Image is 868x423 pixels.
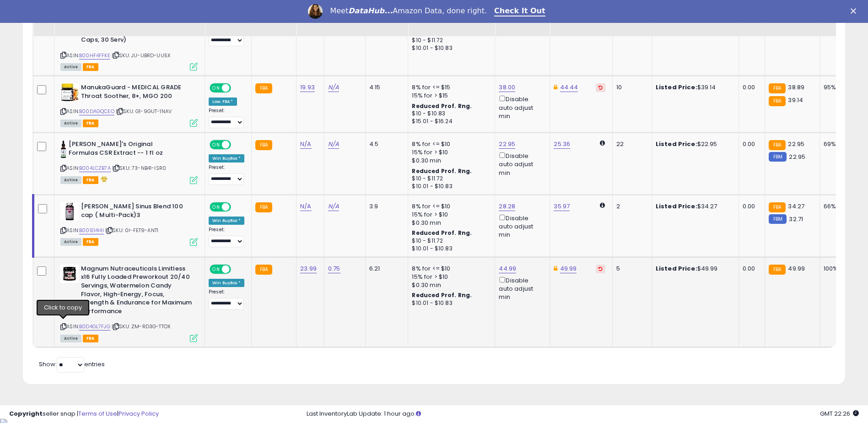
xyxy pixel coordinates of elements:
[824,83,854,92] div: 95%
[788,264,805,273] span: 49.99
[210,203,222,211] span: ON
[105,227,158,234] span: | SKU: 0I-FET9-ANT1
[308,4,323,19] img: Profile image for Georgie
[81,265,192,318] b: Magnum Nutraceuticals Limitless x16 Fully Loaded Preworkout 20/40 Servings, Watermelon Candy Flav...
[210,84,222,92] span: ON
[209,154,244,163] div: Win BuyBox *
[255,265,272,275] small: FBA
[79,52,110,60] a: B00HF4FFKE
[112,164,166,172] span: | SKU: 73-NB41-ISR0
[328,4,361,23] div: Additional Cost
[60,202,198,245] div: ASIN:
[79,227,104,234] a: B001E14I4I
[412,110,488,118] div: $10 - $10.83
[412,140,488,148] div: 8% for <= $10
[300,202,311,211] a: N/A
[210,265,222,273] span: ON
[743,265,758,273] div: 0.00
[412,183,488,190] div: $10.01 - $10.83
[616,4,648,23] div: Fulfillable Quantity
[743,202,758,211] div: 0.00
[851,8,860,14] div: Close
[554,140,570,149] a: 25.36
[209,217,244,225] div: Win BuyBox *
[60,202,79,221] img: 41s6H1QahPL._SL40_.jpg
[60,140,66,158] img: 41KkpaQ0eaL._SL40_.jpg
[412,237,488,245] div: $10 - $11.72
[369,83,401,92] div: 4.15
[300,264,317,273] a: 23.99
[83,238,98,246] span: FBA
[9,409,43,418] strong: Copyright
[499,83,515,92] a: 38.00
[412,229,472,237] b: Reduced Prof. Rng.
[230,203,244,211] span: OFF
[255,202,272,212] small: FBA
[209,279,244,287] div: Win BuyBox *
[769,96,786,106] small: FBA
[412,211,488,219] div: 15% for > $10
[348,6,393,15] i: DataHub...
[116,108,172,115] span: | SKU: G1-9GUT-1NAV
[788,140,804,148] span: 22.95
[656,202,697,211] b: Listed Price:
[412,245,488,253] div: $10.01 - $10.83
[769,152,787,162] small: FBM
[412,102,472,110] b: Reduced Prof. Rng.
[209,164,244,185] div: Preset:
[769,4,816,23] div: Current Buybox Price
[656,140,697,148] b: Listed Price:
[369,202,401,211] div: 3.9
[83,176,98,184] span: FBA
[230,84,244,92] span: OFF
[820,409,859,418] span: 2025-09-14 22:26 GMT
[412,299,488,307] div: $10.01 - $10.83
[824,140,854,148] div: 69%
[9,410,159,418] div: seller snap | |
[412,202,488,211] div: 8% for <= $10
[60,238,81,246] span: All listings currently available for purchase on Amazon
[499,275,543,302] div: Disable auto adjust min
[560,264,577,273] a: 49.99
[412,291,472,299] b: Reduced Prof. Rng.
[412,219,488,227] div: $0.30 min
[328,83,339,92] a: N/A
[79,108,114,115] a: B00DAGQCEO
[616,140,645,148] div: 22
[769,214,787,224] small: FBM
[60,119,81,127] span: All listings currently available for purchase on Amazon
[656,202,732,211] div: $34.27
[789,152,805,161] span: 22.95
[560,83,578,92] a: 44.44
[230,141,244,149] span: OFF
[412,167,472,175] b: Reduced Prof. Rng.
[78,409,117,418] a: Terms of Use
[60,2,198,70] div: ASIN:
[499,140,515,149] a: 22.95
[83,119,98,127] span: FBA
[369,140,401,148] div: 4.5
[307,410,859,418] div: Last InventoryLab Update: 1 hour ago.
[788,83,804,92] span: 38.89
[112,52,170,59] span: | SKU: JU-UBRD-UU5X
[824,202,854,211] div: 66%
[412,157,488,165] div: $0.30 min
[79,323,110,331] a: B0D4GL7FJG
[60,63,81,71] span: All listings currently available for purchase on Amazon
[769,140,786,150] small: FBA
[788,202,804,211] span: 34.27
[616,265,645,273] div: 5
[412,175,488,183] div: $10 - $11.72
[743,4,761,23] div: Ship Price
[412,273,488,281] div: 15% for > $10
[60,140,198,183] div: ASIN:
[656,83,697,92] b: Listed Price:
[412,92,488,100] div: 15% for > $15
[412,37,488,44] div: $10 - $11.72
[60,265,79,283] img: 41DGjnmwWxL._SL40_.jpg
[60,176,81,184] span: All listings currently available for purchase on Amazon
[60,83,79,102] img: 51syBR2yJDL._SL40_.jpg
[656,265,732,273] div: $49.99
[788,96,803,104] span: 39.14
[112,323,170,330] span: | SKU: ZM-RD3G-TTOX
